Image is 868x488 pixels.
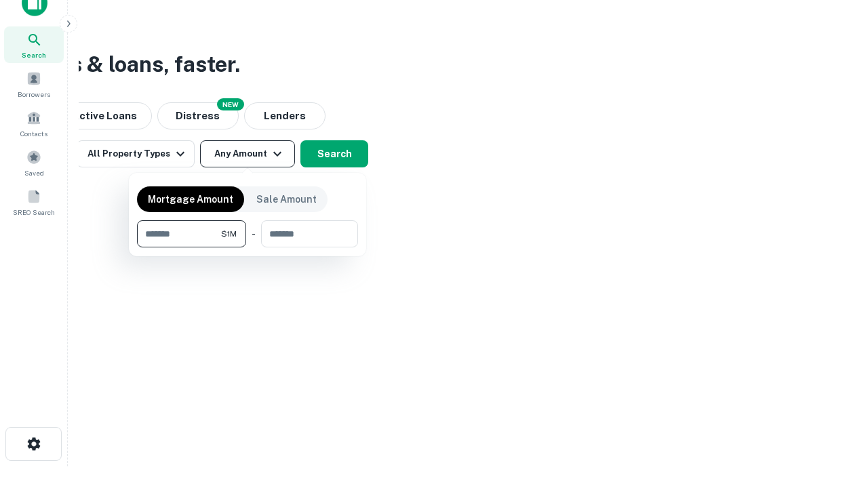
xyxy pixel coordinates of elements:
p: Sale Amount [256,192,317,207]
div: - [252,220,256,247]
iframe: Chat Widget [800,380,868,445]
span: $1M [221,228,237,240]
p: Mortgage Amount [148,192,233,207]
